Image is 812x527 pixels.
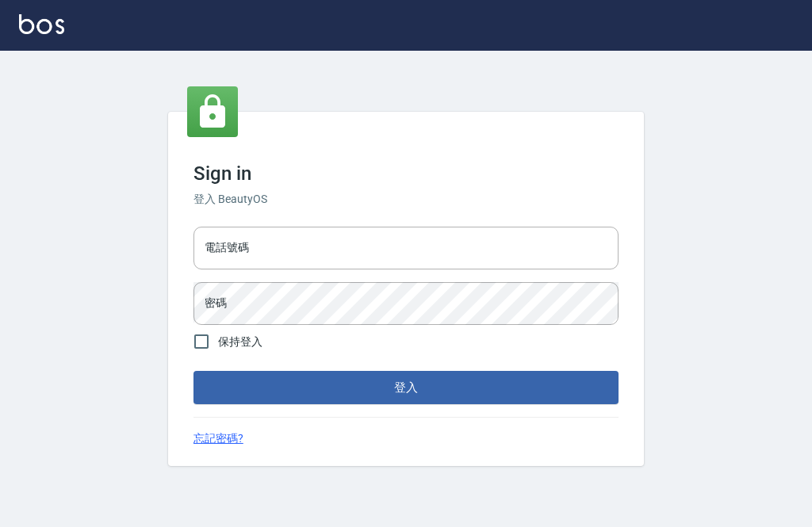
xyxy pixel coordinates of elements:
span: 保持登入 [218,334,262,350]
img: Logo [19,14,64,34]
h6: 登入 BeautyOS [193,191,619,208]
button: 登入 [193,371,619,404]
h3: Sign in [193,162,619,185]
a: 忘記密碼? [193,430,243,447]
